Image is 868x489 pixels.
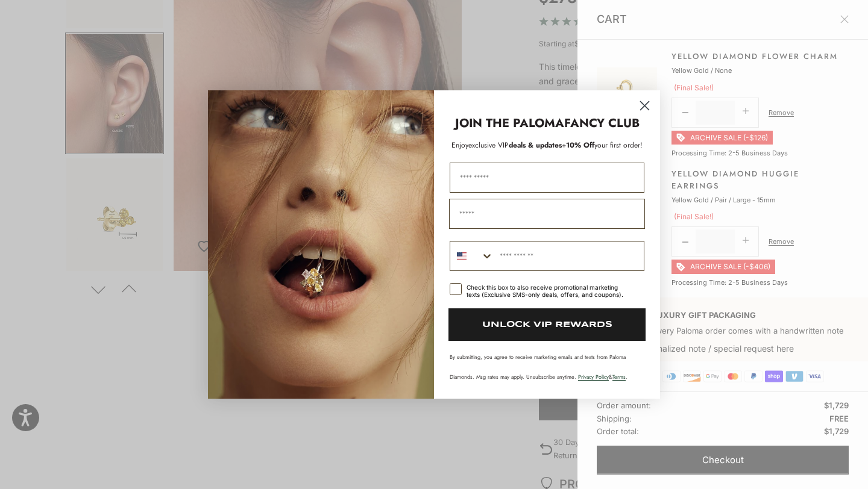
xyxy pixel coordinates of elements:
[578,373,609,381] a: Privacy Policy
[450,241,494,270] button: Search Countries
[562,140,643,151] span: + your first order!
[564,114,640,132] strong: FANCY CLUB
[494,241,644,270] input: Phone Number
[448,308,646,341] button: UNLOCK VIP REWARDS
[457,251,467,261] img: United States
[468,140,562,151] span: deals & updates
[455,114,564,132] strong: JOIN THE PALOMA
[578,373,627,381] span: & .
[450,163,644,193] input: First Name
[612,373,626,381] a: Terms
[634,95,655,116] button: Close dialog
[566,140,594,151] span: 10% Off
[449,199,645,229] input: Email
[468,140,509,151] span: exclusive VIP
[450,353,644,381] p: By submitting, you agree to receive marketing emails and texts from Paloma Diamonds. Msg rates ma...
[451,140,468,151] span: Enjoy
[467,284,630,298] div: Check this box to also receive promotional marketing texts (Exclusive SMS-only deals, offers, and...
[208,90,434,399] img: Loading...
